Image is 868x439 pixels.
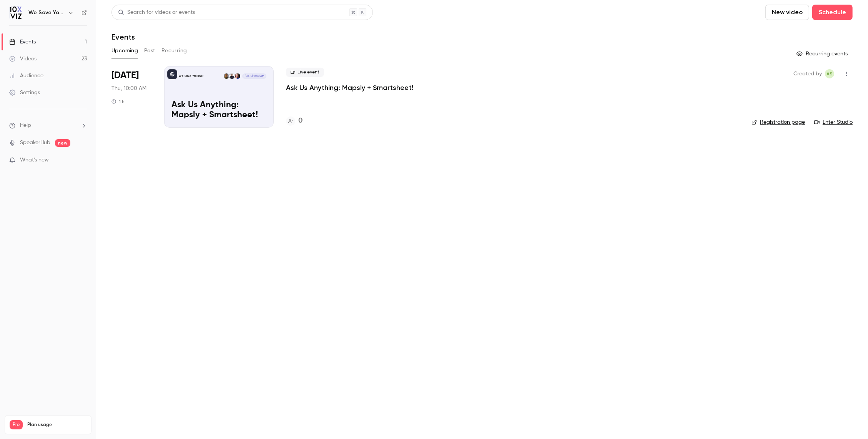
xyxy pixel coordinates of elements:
[9,72,43,80] div: Audience
[826,69,833,78] span: AS
[161,45,187,57] button: Recurring
[793,48,853,60] button: Recurring events
[144,45,155,57] button: Past
[9,121,87,130] li: help-dropdown-opener
[765,5,809,20] button: New video
[111,69,139,81] span: [DATE]
[20,121,31,130] span: Help
[20,156,49,164] span: What's new
[9,55,37,63] div: Videos
[27,422,86,428] span: Plan usage
[111,45,138,57] button: Upcoming
[242,73,266,79] span: [DATE] 10:00 AM
[286,116,303,126] a: 0
[179,74,203,78] p: We Save You Time!
[55,139,70,147] span: new
[111,32,135,42] h1: Events
[10,420,23,429] span: Pro
[286,83,413,92] a: Ask Us Anything: Mapsly + Smartsheet!
[9,38,36,46] div: Events
[9,89,40,96] div: Settings
[111,66,152,128] div: Oct 2 Thu, 10:00 AM (America/Denver)
[286,68,324,77] span: Live event
[298,116,303,126] h4: 0
[814,118,853,126] a: Enter Studio
[825,69,834,78] span: Ashley Sage
[111,85,146,92] span: Thu, 10:00 AM
[229,73,234,79] img: Dustin Wise
[20,139,50,147] a: SpeakerHub
[78,157,87,164] iframe: Noticeable Trigger
[812,5,853,20] button: Schedule
[224,73,229,79] img: Nick R
[171,100,266,120] p: Ask Us Anything: Mapsly + Smartsheet!
[28,9,65,17] h6: We Save You Time!
[752,118,805,126] a: Registration page
[10,7,22,19] img: We Save You Time!
[111,98,125,105] div: 1 h
[235,73,240,79] img: Jennifer Jones
[118,8,195,17] div: Search for videos or events
[793,69,822,78] span: Created by
[164,66,274,128] a: Ask Us Anything: Mapsly + Smartsheet!We Save You Time!Jennifer JonesDustin WiseNick R[DATE] 10:00...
